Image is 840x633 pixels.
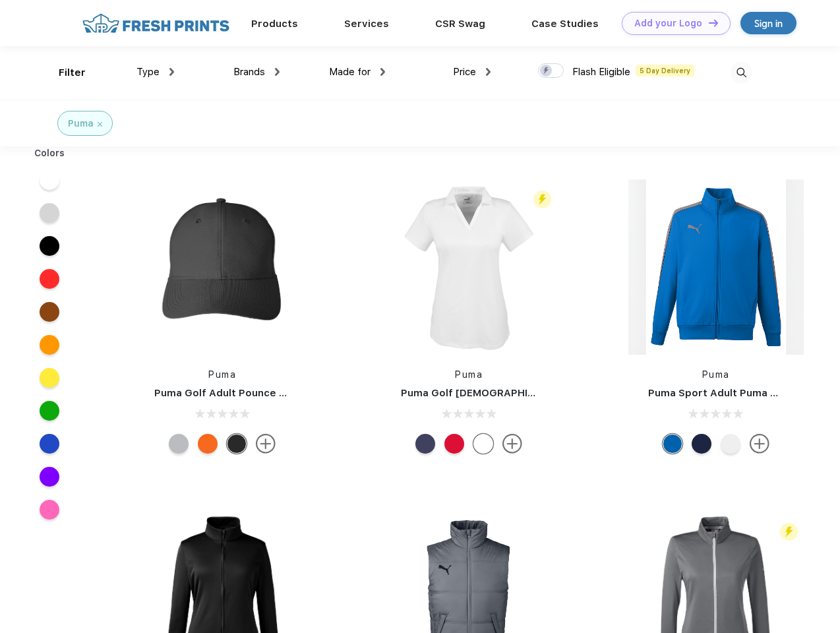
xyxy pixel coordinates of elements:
[154,387,356,399] a: Puma Golf Adult Pounce Adjustable Cap
[344,18,389,30] a: Services
[750,434,769,454] img: more.svg
[663,434,682,454] div: Lapis Blue
[169,434,189,454] div: Quarry
[721,434,740,454] div: White and Quiet Shade
[98,122,102,127] img: filter_cancel.svg
[198,434,218,454] div: Vibrant Orange
[731,62,752,84] img: desktop_search.svg
[634,18,702,29] div: Add your Logo
[444,434,464,454] div: High Risk Red
[628,179,804,355] img: func=resize&h=266
[455,369,483,380] a: Puma
[136,66,160,78] span: Type
[709,19,718,26] img: DT
[208,369,236,380] a: Puma
[780,523,798,541] img: flash_active_toggle.svg
[78,12,233,35] img: fo%20logo%202.webp
[453,66,476,78] span: Price
[256,434,276,454] img: more.svg
[380,68,385,76] img: dropdown.png
[135,179,310,355] img: func=resize&h=266
[251,18,298,30] a: Products
[486,68,491,76] img: dropdown.png
[381,179,556,355] img: func=resize&h=266
[692,434,711,454] div: Peacoat
[636,65,694,76] span: 5 Day Delivery
[169,68,174,76] img: dropdown.png
[68,117,94,131] div: Puma
[502,434,522,454] img: more.svg
[740,12,796,34] a: Sign in
[59,65,86,80] div: Filter
[415,434,435,454] div: Peacoat
[435,18,485,30] a: CSR Swag
[275,68,280,76] img: dropdown.png
[401,387,645,399] a: Puma Golf [DEMOGRAPHIC_DATA]' Icon Golf Polo
[233,66,265,78] span: Brands
[473,434,493,454] div: Bright White
[754,16,783,31] div: Sign in
[572,66,630,78] span: Flash Eligible
[533,191,551,208] img: flash_active_toggle.svg
[702,369,730,380] a: Puma
[227,434,247,454] div: Puma Black
[24,146,75,160] div: Colors
[329,66,371,78] span: Made for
